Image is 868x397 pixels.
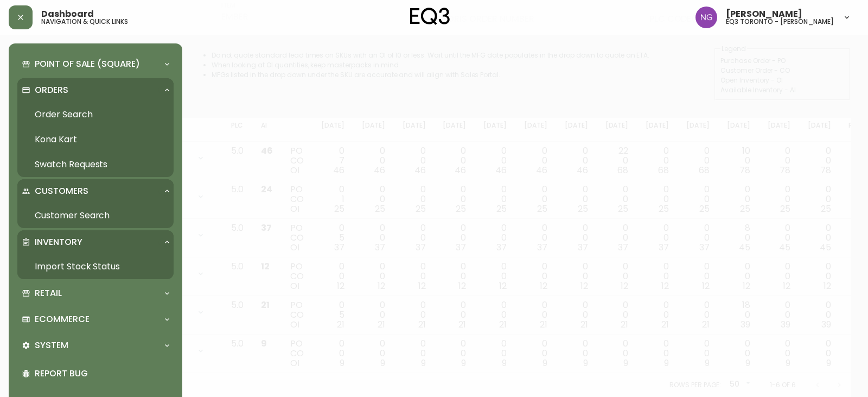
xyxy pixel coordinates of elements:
p: Orders [35,84,68,96]
a: Order Search [17,102,174,127]
p: Inventory [35,236,82,248]
div: Report Bug [17,360,174,388]
a: Customer Search [17,203,174,228]
p: System [35,339,68,351]
div: Retail [17,281,174,305]
div: Ecommerce [17,307,174,331]
span: Dashboard [41,10,94,18]
h5: navigation & quick links [41,18,128,25]
p: Ecommerce [35,313,90,325]
div: Inventory [17,230,174,254]
h5: eq3 toronto - [PERSON_NAME] [726,18,834,25]
img: logo [410,8,450,25]
div: Customers [17,179,174,203]
p: Point of Sale (Square) [35,58,140,70]
img: e41bb40f50a406efe12576e11ba219ad [695,7,717,28]
a: Import Stock Status [17,254,174,279]
span: [PERSON_NAME] [726,10,802,18]
div: Point of Sale (Square) [17,52,174,76]
a: Swatch Requests [17,152,174,177]
div: Orders [17,78,174,102]
p: Report Bug [35,368,169,380]
a: Kona Kart [17,127,174,152]
p: Retail [35,287,62,299]
div: System [17,333,174,357]
p: Customers [35,185,88,197]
